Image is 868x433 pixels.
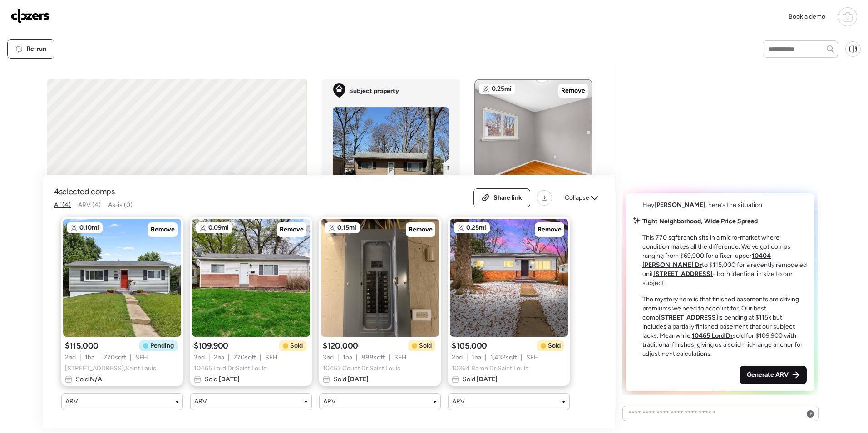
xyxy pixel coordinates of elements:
span: ARV (4) [78,201,101,209]
span: Pending [150,341,174,350]
a: [STREET_ADDRESS] [659,314,718,321]
p: This 770 sqft ranch sits in a micro-market where condition makes all the difference. We've got co... [642,233,807,288]
strong: Tight Neighborhood, Wide Price Spread [642,217,758,225]
span: ARV [65,397,78,406]
span: $109,900 [194,340,228,351]
span: Sold [548,341,561,350]
span: 2 bd [65,353,76,362]
span: | [356,353,358,362]
span: 0.25mi [492,84,512,93]
img: Logo [11,9,50,23]
span: Sold [205,375,240,384]
span: | [337,353,339,362]
span: 3 bd [323,353,334,362]
span: ARV [452,397,465,406]
span: Remove [280,225,304,234]
span: Book a demo [789,13,825,20]
span: SFH [135,353,148,362]
span: | [389,353,390,362]
span: SFH [394,353,407,362]
span: Collapse [565,193,589,202]
span: As-is (0) [108,201,133,209]
a: 10465 Lord Dr [692,332,733,340]
span: [DATE] [217,375,240,383]
span: 10453 Count Dr , Saint Louis [323,364,400,373]
span: | [485,353,487,362]
span: 1 ba [343,353,352,362]
span: Generate ARV [747,370,789,379]
span: Share link [493,193,522,202]
span: Hey , here’s the situation [642,201,762,209]
span: 0.10mi [79,223,99,232]
span: 770 sqft [104,353,126,362]
span: | [98,353,100,362]
span: Remove [409,225,433,234]
span: Sold [334,375,369,384]
span: | [260,353,261,362]
span: ARV [194,397,207,406]
span: 4 selected comps [54,186,115,197]
span: | [208,353,210,362]
span: 10465 Lord Dr , Saint Louis [194,364,266,373]
span: 1 ba [472,353,481,362]
span: SFH [265,353,278,362]
span: Remove [538,225,562,234]
span: Remove [561,86,585,95]
span: Subject property [349,87,399,96]
span: 888 sqft [361,353,385,362]
span: Sold [290,341,303,350]
span: 2 bd [452,353,463,362]
span: | [79,353,81,362]
span: [PERSON_NAME] [654,201,705,209]
span: N/A [89,375,102,383]
span: Re-run [26,44,46,54]
span: [STREET_ADDRESS] , Saint Louis [65,364,156,373]
span: [DATE] [475,375,498,383]
span: All (4) [54,201,71,209]
span: | [466,353,468,362]
span: | [521,353,523,362]
a: [STREET_ADDRESS] [653,270,713,278]
p: The mystery here is that finished basements are driving premiums we need to account for. Our best... [642,295,807,359]
span: 0.25mi [466,223,486,232]
span: Remove [151,225,175,234]
span: Sold [463,375,498,384]
span: 1 ba [85,353,94,362]
span: 1,432 sqft [490,353,517,362]
span: Sold [76,375,102,384]
span: | [228,353,230,362]
span: Sold [419,341,432,350]
span: 2 ba [214,353,224,362]
span: 0.09mi [208,223,229,232]
span: 770 sqft [233,353,256,362]
span: [DATE] [346,375,369,383]
span: | [130,353,132,362]
span: $120,000 [323,340,358,351]
span: 10364 Baron Dr , Saint Louis [452,364,528,373]
span: ARV [323,397,336,406]
span: $105,000 [452,340,487,351]
span: 0.15mi [337,223,356,232]
span: 3 bd [194,353,205,362]
span: $115,000 [65,340,99,351]
span: SFH [526,353,539,362]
